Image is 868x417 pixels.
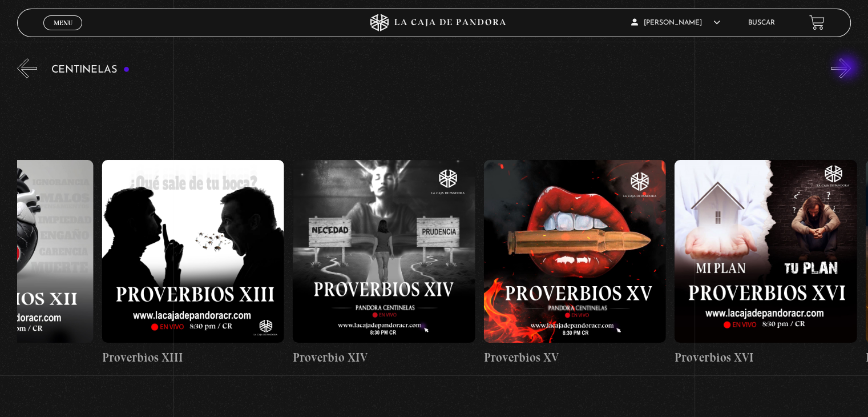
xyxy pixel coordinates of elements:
[809,15,825,30] a: View your shopping cart
[17,58,37,78] button: Previous
[748,19,775,26] a: Buscar
[631,19,720,26] span: [PERSON_NAME]
[675,348,857,367] h4: Proverbios XVI
[54,19,72,26] span: Menu
[51,65,130,75] h3: Centinelas
[102,348,284,367] h4: Proverbios XIII
[484,348,666,367] h4: Proverbios XV
[50,29,76,37] span: Cerrar
[831,58,851,78] button: Next
[293,348,475,367] h4: Proverbio XIV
